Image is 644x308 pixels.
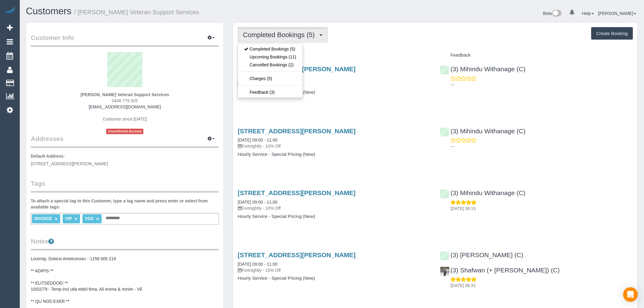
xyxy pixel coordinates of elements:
[623,287,638,302] div: Open Intercom Messenger
[238,27,328,43] button: Completed Bookings (5)
[238,128,355,135] a: [STREET_ADDRESS][PERSON_NAME]
[440,251,523,258] a: (3) [PERSON_NAME] (C)
[238,53,302,61] a: Upcoming Bookings (11)
[238,53,431,58] h4: Service
[31,153,65,159] label: Default Address:
[31,179,219,193] legend: Tags
[238,81,431,87] p: Fortnightly - 10% Off
[440,65,526,72] a: (3) Mihindu Withanage (C)
[598,11,636,16] a: [PERSON_NAME]
[238,251,355,258] a: [STREET_ADDRESS][PERSON_NAME]
[26,6,72,16] a: Customers
[451,82,633,88] p: ---
[591,27,633,40] button: Create Booking
[238,143,431,149] p: Fortnightly - 10% Off
[238,262,277,267] a: [DATE] 09:00 - 11:00
[85,216,93,221] span: VSS
[103,117,147,121] span: Customer since [DATE]
[31,33,219,47] legend: Customer Info
[238,90,431,95] h4: Hourly Service - Special Pricing (New)
[31,237,219,250] legend: Notes
[238,205,431,211] p: Fortnightly - 10% Off
[238,267,431,273] p: Fortnightly - 10% Off
[4,6,16,15] img: Automaid Logo
[238,276,431,281] h4: Hourly Service - Special Pricing (New)
[238,75,302,82] a: Charges (5)
[238,45,302,53] a: Completed Bookings (5)
[440,128,526,135] a: (3) Mihindu Withanage (C)
[440,189,526,196] a: (3) Mihindu Withanage (C)
[65,216,72,221] span: VIP
[440,53,633,58] h4: Feedback
[451,143,633,149] p: ---
[75,216,77,222] a: ×
[238,189,355,196] a: [STREET_ADDRESS][PERSON_NAME]
[238,61,302,69] a: Cancelled Bookings (2)
[74,9,199,16] small: / [PERSON_NAME] Veteran Support Services
[238,152,431,157] h4: Hourly Service - Special Pricing (New)
[440,267,560,274] a: (3) Shafwan (+ [PERSON_NAME]) (C)
[451,282,633,289] p: [DATE] 06:31
[55,216,58,222] a: ×
[31,161,108,166] span: [STREET_ADDRESS][PERSON_NAME]
[89,104,161,109] a: [EMAIL_ADDRESS][DOMAIN_NAME]
[440,267,450,276] img: (3) Shafwan (+ Farhan) (C)
[582,11,594,16] a: Help
[31,198,219,210] label: To attach a special tag to this Customer, type a tag name and press enter or select from availabl...
[34,216,52,221] span: INVOICE
[552,10,562,18] img: New interface
[238,88,302,96] a: Feedback (3)
[451,205,633,212] p: [DATE] 06:15
[112,98,138,103] span: 0448 779 325
[238,138,277,142] a: [DATE] 09:00 - 11:00
[525,253,526,258] span: ,
[243,31,318,39] span: Completed Bookings (5)
[81,92,169,97] strong: [PERSON_NAME] Veteran Support Services
[106,129,143,134] span: Unconfirmed Account
[96,216,99,222] a: ×
[543,11,562,16] a: Beta
[238,214,431,219] h4: Hourly Service - Special Pricing (New)
[238,200,277,205] a: [DATE] 09:00 - 11:00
